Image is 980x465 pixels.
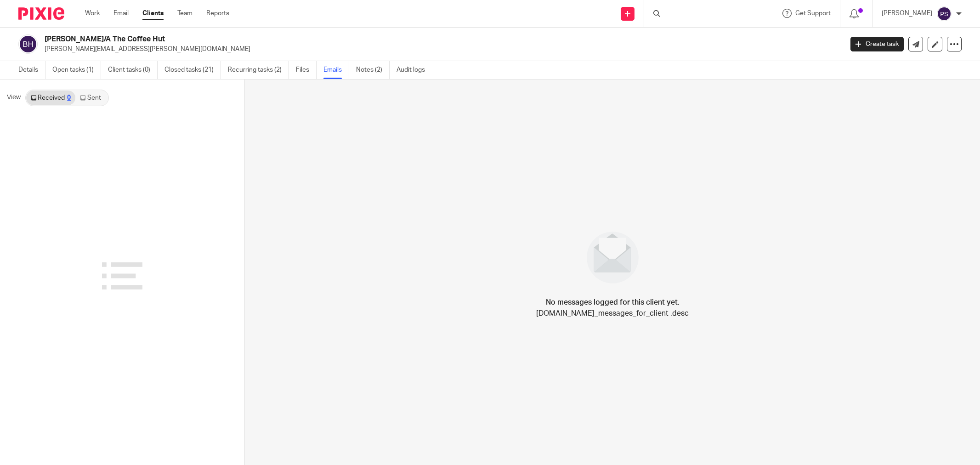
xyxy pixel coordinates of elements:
img: svg%3E [937,6,952,21]
span: View [7,93,21,102]
a: Work [85,9,100,18]
img: Pixie [18,7,64,20]
a: Closed tasks (21) [164,61,221,79]
a: Email [113,9,129,18]
a: Clients [142,9,164,18]
a: Notes (2) [356,61,390,79]
a: Received0 [26,91,75,105]
a: Files [296,61,317,79]
a: Open tasks (1) [52,61,101,79]
p: [PERSON_NAME][EMAIL_ADDRESS][PERSON_NAME][DOMAIN_NAME] [45,45,837,54]
img: svg%3E [18,34,38,54]
p: [PERSON_NAME] [882,9,932,18]
h2: [PERSON_NAME]/A The Coffee Hut [45,34,678,44]
a: Reports [206,9,229,18]
a: Sent [75,91,108,105]
span: Get Support [795,10,831,17]
img: image [581,226,645,289]
a: Emails [323,61,349,79]
a: Client tasks (0) [108,61,158,79]
a: Audit logs [397,61,432,79]
a: Details [18,61,45,79]
p: [DOMAIN_NAME]_messages_for_client .desc [536,308,689,319]
a: Create task [850,37,904,51]
h4: No messages logged for this client yet. [546,297,680,308]
a: Team [177,9,193,18]
div: 0 [67,95,71,101]
a: Recurring tasks (2) [228,61,289,79]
